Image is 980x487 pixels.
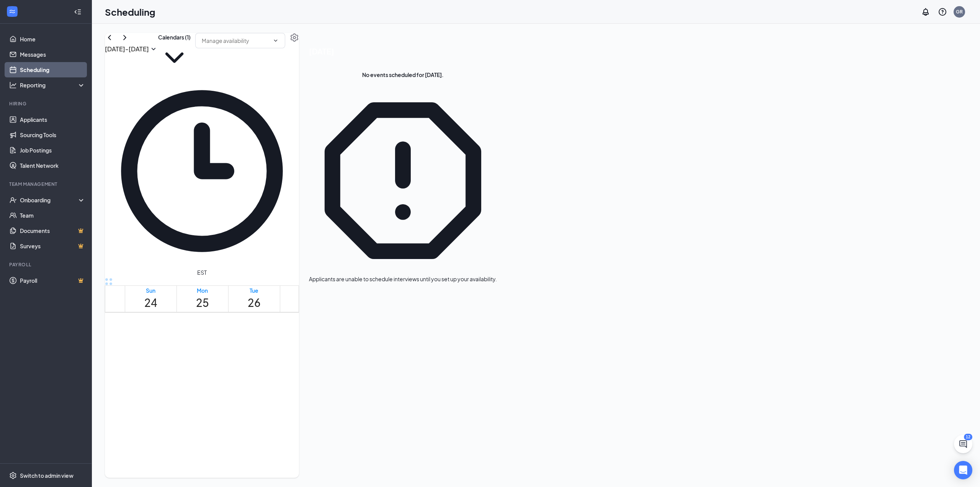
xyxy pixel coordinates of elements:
svg: Clock [105,74,299,268]
div: Sun [144,287,157,294]
a: Talent Network [20,158,85,173]
svg: ChatActive [959,439,968,449]
span: [DATE] [309,45,497,57]
div: Applicants are unable to schedule interviews until you set up your availability. [309,275,497,283]
div: Mon [196,287,209,294]
svg: ChevronRight [120,33,129,42]
svg: Settings [290,33,299,42]
a: Job Postings [20,143,85,158]
div: Reporting [20,81,86,89]
a: SurveysCrown [20,238,85,254]
h1: 25 [196,294,209,311]
svg: Settings [9,472,17,479]
a: August 27, 2025 [298,286,314,312]
svg: ChevronDown [273,38,279,44]
svg: Collapse [74,8,82,16]
div: Open Intercom Messenger [954,461,972,479]
span: EST [197,268,207,277]
a: PayrollCrown [20,273,85,288]
h3: [DATE] - [DATE] [105,44,149,54]
svg: ChevronDown [158,41,191,74]
svg: ChevronLeft [105,33,114,42]
button: ChatActive [954,435,972,453]
svg: Error [309,87,497,275]
a: August 24, 2025 [143,286,159,312]
button: Calendars (1)ChevronDown [158,33,191,74]
svg: UserCheck [9,196,17,204]
a: Messages [20,47,85,62]
a: Home [20,31,85,47]
input: Manage availability [202,36,269,45]
svg: QuestionInfo [938,7,947,16]
h1: Scheduling [105,5,155,18]
div: GR [956,8,963,15]
div: 12 [964,434,972,440]
div: Payroll [9,261,84,268]
svg: SmallChevronDown [149,44,158,54]
h1: 24 [144,294,157,311]
a: August 26, 2025 [246,286,262,312]
span: No events scheduled for [DATE]. [309,71,497,79]
a: Settings [290,33,299,74]
a: DocumentsCrown [20,223,85,238]
div: Switch to admin view [20,472,73,479]
a: August 25, 2025 [194,286,211,312]
div: Team Management [9,181,84,187]
div: Hiring [9,100,84,107]
div: Tue [248,287,261,294]
h1: 26 [248,294,261,311]
div: Onboarding [20,196,79,204]
a: Scheduling [20,62,85,77]
a: Applicants [20,112,85,127]
a: Sourcing Tools [20,127,85,143]
svg: WorkstreamLogo [8,8,16,15]
a: Team [20,208,85,223]
svg: Analysis [9,81,17,89]
svg: Notifications [921,7,930,16]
